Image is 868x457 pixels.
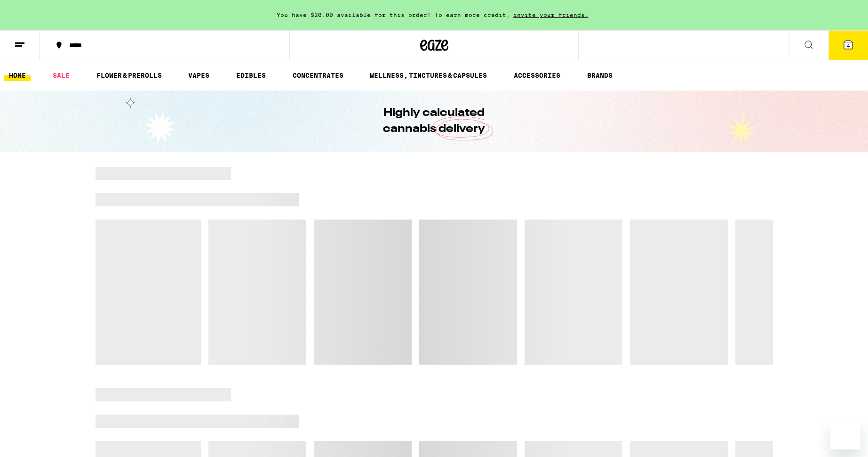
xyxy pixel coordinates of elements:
a: WELLNESS, TINCTURES & CAPSULES [365,70,492,81]
button: 4 [828,31,868,60]
a: BRANDS [582,70,617,81]
a: ACCESSORIES [509,70,565,81]
a: EDIBLES [231,70,271,81]
a: VAPES [183,70,214,81]
a: HOME [4,70,31,81]
span: invite your friends. [510,12,592,18]
h1: Highly calculated cannabis delivery [357,105,512,137]
span: You have $20.00 available for this order! To earn more credit, [277,12,510,18]
a: CONCENTRATES [288,70,348,81]
iframe: Button to launch messaging window [830,419,860,449]
a: FLOWER & PREROLLS [92,70,167,81]
span: 4 [847,43,850,49]
a: SALE [48,70,74,81]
